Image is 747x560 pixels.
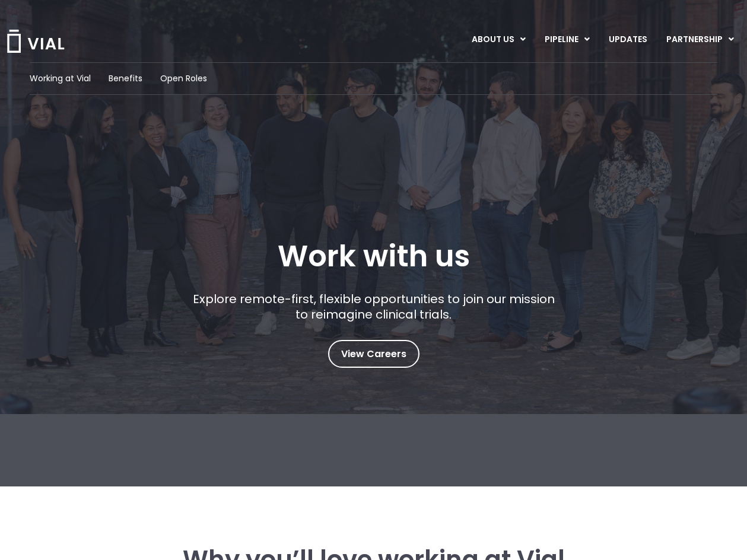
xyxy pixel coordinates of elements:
[328,340,419,368] a: View Careers
[599,30,656,50] a: UPDATES
[462,30,535,50] a: ABOUT USMenu Toggle
[160,72,207,85] a: Open Roles
[30,72,91,85] a: Working at Vial
[6,30,65,53] img: Vial Logo
[657,30,743,50] a: PARTNERSHIPMenu Toggle
[535,30,599,50] a: PIPELINEMenu Toggle
[278,239,470,273] h1: Work with us
[188,291,559,322] p: Explore remote-first, flexible opportunities to join our mission to reimagine clinical trials.
[109,72,142,85] a: Benefits
[341,346,406,362] span: View Careers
